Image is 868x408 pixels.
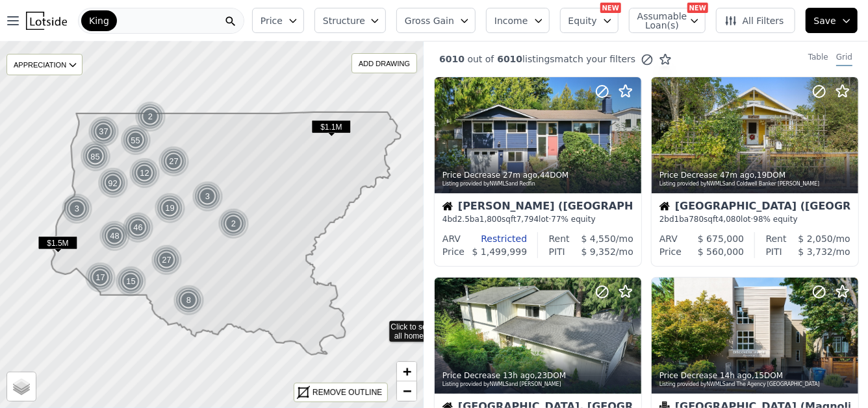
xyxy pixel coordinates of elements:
[442,170,635,180] div: Price Decrease , 44 DOM
[600,3,621,13] div: NEW
[555,53,636,66] span: match your filters
[84,262,116,293] img: g1.png
[352,54,416,73] div: ADD DRAWING
[119,123,153,156] img: g2.png
[719,215,741,224] span: 4,080
[96,166,129,199] div: 92
[122,212,153,243] div: 46
[99,221,131,252] img: g1.png
[570,232,633,245] div: /mo
[88,116,119,147] div: 37
[323,14,364,27] span: Structure
[26,12,67,30] img: Lotside
[38,236,77,255] div: $1.5M
[486,8,550,33] button: Income
[89,14,109,27] span: King
[154,193,185,224] div: 19
[836,52,852,66] div: Grid
[442,245,465,258] div: Price
[549,232,570,245] div: Rent
[158,146,189,177] div: 27
[218,208,249,239] div: 2
[798,234,833,244] span: $ 2,050
[806,8,858,33] button: Save
[716,8,795,33] button: All Filters
[659,180,852,188] div: Listing provided by NWMLS and Coldwell Banker [PERSON_NAME]
[261,14,283,27] span: Price
[173,285,204,316] div: 8
[766,245,782,258] div: PITI
[311,120,351,134] span: $1.1M
[494,14,528,27] span: Income
[396,8,476,33] button: Gross Gain
[313,387,382,398] div: REMOVE OUTLINE
[61,193,93,224] img: g1.png
[151,245,183,276] img: g1.png
[637,12,679,30] span: Assumable Loan(s)
[84,262,116,293] div: 17
[151,245,182,276] div: 27
[698,246,744,257] span: $ 560,000
[798,246,833,257] span: $ 3,732
[782,245,850,258] div: /mo
[252,8,304,33] button: Price
[79,139,112,173] div: 85
[442,201,633,214] div: [PERSON_NAME] ([GEOGRAPHIC_DATA])
[154,193,186,224] img: g1.png
[659,201,670,211] img: House
[787,232,850,245] div: /mo
[122,212,154,243] img: g1.png
[397,381,416,401] a: Zoom out
[403,363,411,379] span: +
[720,171,754,180] time: 2025-09-28 16:24
[129,158,160,189] img: g1.png
[659,232,678,245] div: ARV
[134,101,166,132] img: g1.png
[442,370,635,381] div: Price Decrease , 23 DOM
[494,54,522,64] span: 6010
[99,221,130,252] div: 48
[7,372,36,401] a: Layers
[549,245,565,258] div: PITI
[311,120,351,139] div: $1.1M
[314,8,386,33] button: Structure
[96,166,130,199] img: g2.png
[403,383,411,399] span: −
[560,8,619,33] button: Equity
[629,8,706,33] button: Assumable Loan(s)
[442,381,635,389] div: Listing provided by NWMLS and [PERSON_NAME]
[442,232,461,245] div: ARV
[565,245,633,258] div: /mo
[659,370,852,381] div: Price Decrease , 15 DOM
[434,77,641,267] a: Price Decrease 27m ago,44DOMListing provided byNWMLSand RedfinHouse[PERSON_NAME] ([GEOGRAPHIC_DAT...
[659,245,682,258] div: Price
[651,77,858,267] a: Price Decrease 47m ago,19DOMListing provided byNWMLSand Coldwell Banker [PERSON_NAME]House[GEOGRA...
[766,232,787,245] div: Rent
[503,371,535,380] time: 2025-09-28 03:59
[659,214,850,224] div: 2 bd 1 ba sqft lot · 98% equity
[134,101,166,132] div: 2
[808,52,828,66] div: Table
[119,123,152,156] div: 55
[814,14,836,27] span: Save
[568,14,597,27] span: Equity
[698,234,744,244] span: $ 675,000
[720,371,752,380] time: 2025-09-28 03:31
[405,14,454,27] span: Gross Gain
[461,232,527,245] div: Restricted
[79,139,112,173] img: g2.png
[424,53,672,66] div: out of listings
[479,215,502,224] span: 1,800
[88,116,120,147] img: g1.png
[439,54,465,64] span: 6010
[218,208,249,239] img: g1.png
[659,170,852,180] div: Price Decrease , 19 DOM
[173,285,205,316] img: g1.png
[192,181,223,212] img: g1.png
[659,381,852,389] div: Listing provided by NWMLS and The Agency [GEOGRAPHIC_DATA]
[442,201,453,211] img: House
[61,193,92,224] div: 3
[6,54,83,75] div: APPRECIATION
[129,158,160,189] div: 12
[503,171,537,180] time: 2025-09-28 16:43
